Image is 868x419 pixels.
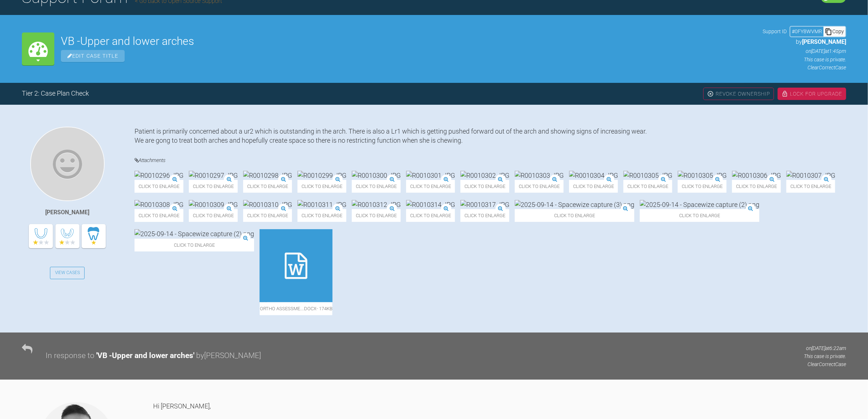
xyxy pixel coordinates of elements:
p: ClearCorrect Case [763,64,846,72]
span: Click to enlarge [243,180,292,193]
img: R0010301.JPG [406,171,455,180]
img: R0010317.JPG [460,200,509,209]
span: Click to enlarge [515,209,634,222]
span: Click to enlarge [189,209,238,222]
div: # 0FY8WVMR [790,27,824,35]
img: R0010296.JPG [135,171,183,180]
img: R0010300.JPG [352,171,401,180]
img: R0010305.JPG [678,171,727,180]
span: Click to enlarge [515,180,564,193]
span: Click to enlarge [243,209,292,222]
span: [PERSON_NAME] [802,38,846,45]
span: Click to enlarge [569,180,618,193]
img: R0010308.JPG [135,200,183,209]
img: R0010303.JPG [515,171,564,180]
img: R0010305.JPG [623,171,672,180]
img: 2025-09-14 - Spacewize capture (2).png [640,200,759,209]
img: lock.6dc949b6.svg [782,91,788,97]
p: on [DATE] at 1:45pm [763,47,846,55]
img: neil noronha [30,127,105,201]
span: Click to enlarge [678,180,727,193]
div: Copy [824,27,845,36]
span: Edit Case Title [61,50,125,62]
img: 2025-09-14 - Spacewize capture (3).png [515,200,634,209]
span: Click to enlarge [786,180,835,193]
img: R0010307.JPG [786,171,835,180]
span: Click to enlarge [135,239,254,251]
span: Click to enlarge [640,209,759,222]
p: This case is private. [763,55,846,64]
span: Click to enlarge [297,180,346,193]
p: by [763,37,846,47]
div: Patient is primarily concerned about a ur2 which is outstanding in the arch. There is also a Lr1 ... [135,127,846,145]
div: ' VB -Upper and lower arches ' [96,350,194,362]
a: View Cases [50,267,85,279]
h4: Attachments [135,156,846,165]
span: Click to enlarge [406,209,455,222]
div: by [PERSON_NAME] [196,350,261,362]
span: Click to enlarge [732,180,781,193]
div: Revoke Ownership [703,88,774,100]
span: Click to enlarge [297,209,346,222]
span: Click to enlarge [623,180,672,193]
img: close.456c75e0.svg [707,91,714,97]
div: Lock For Upgrade [778,88,846,100]
img: R0010304.JPG [569,171,618,180]
span: Click to enlarge [352,209,401,222]
span: Click to enlarge [189,180,238,193]
span: Click to enlarge [460,209,509,222]
div: Tier 2: Case Plan Check [22,88,89,99]
div: [PERSON_NAME] [45,208,89,217]
p: This case is private. [804,352,846,360]
span: Click to enlarge [406,180,455,193]
h2: VB -Upper and lower arches [61,36,756,47]
p: ClearCorrect Case [804,360,846,368]
p: on [DATE] at 6:22am [804,344,846,352]
img: R0010297.JPG [189,171,238,180]
img: R0010311.JPG [297,200,346,209]
img: R0010312.JPG [352,200,401,209]
img: R0010309.JPG [189,200,238,209]
span: Support ID [763,27,787,35]
img: R0010306.JPG [732,171,781,180]
span: Ortho assessme….docx - 174KB [260,302,332,315]
span: Click to enlarge [352,180,401,193]
img: R0010302.JPG [460,171,509,180]
img: R0010298.JPG [243,171,292,180]
img: 2025-09-14 - Spacewize capture (2).png [135,229,254,238]
span: Click to enlarge [135,180,183,193]
img: R0010314.JPG [406,200,455,209]
span: Click to enlarge [460,180,509,193]
img: R0010299.JPG [297,171,346,180]
div: In response to [46,350,94,362]
span: Click to enlarge [135,209,183,222]
img: R0010310.JPG [243,200,292,209]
